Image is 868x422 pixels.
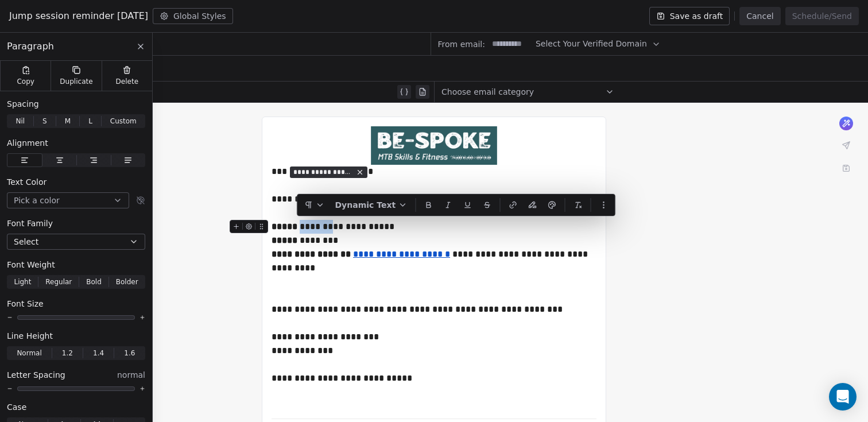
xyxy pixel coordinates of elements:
button: Dynamic Text [331,196,412,214]
span: Delete [116,77,139,86]
span: Line Height [7,330,53,342]
span: Font Family [7,218,53,229]
span: normal [117,369,145,381]
span: Select [14,236,38,247]
span: Case [7,401,26,413]
span: Font Size [7,298,44,309]
span: 1.6 [124,348,135,358]
span: L [88,116,92,126]
button: Global Styles [153,8,233,24]
button: Schedule/Send [785,7,859,25]
span: M [65,116,71,126]
span: Letter Spacing [7,369,65,381]
button: Cancel [739,7,780,25]
span: Normal [17,348,41,358]
span: Light [14,277,31,287]
span: Alignment [7,137,48,149]
span: Nil [15,116,25,126]
span: Spacing [7,98,39,110]
span: Select Your Verified Domain [536,38,647,50]
span: 1.2 [62,348,73,358]
span: Custom [110,116,137,126]
span: Choose email category [441,86,534,98]
span: Text Color [7,176,46,188]
span: Bolder [116,277,138,287]
span: Jump session reminder [DATE] [9,9,148,23]
span: From email: [438,38,485,50]
div: Open Intercom Messenger [829,383,857,411]
button: Pick a color [7,192,129,208]
span: Paragraph [7,40,54,53]
span: Bold [86,277,102,287]
span: Font Weight [7,259,55,270]
span: Regular [45,277,72,287]
span: 1.4 [93,348,104,358]
span: Duplicate [60,77,92,86]
button: Save as draft [649,7,730,25]
span: S [42,116,47,126]
span: Copy [17,77,34,86]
